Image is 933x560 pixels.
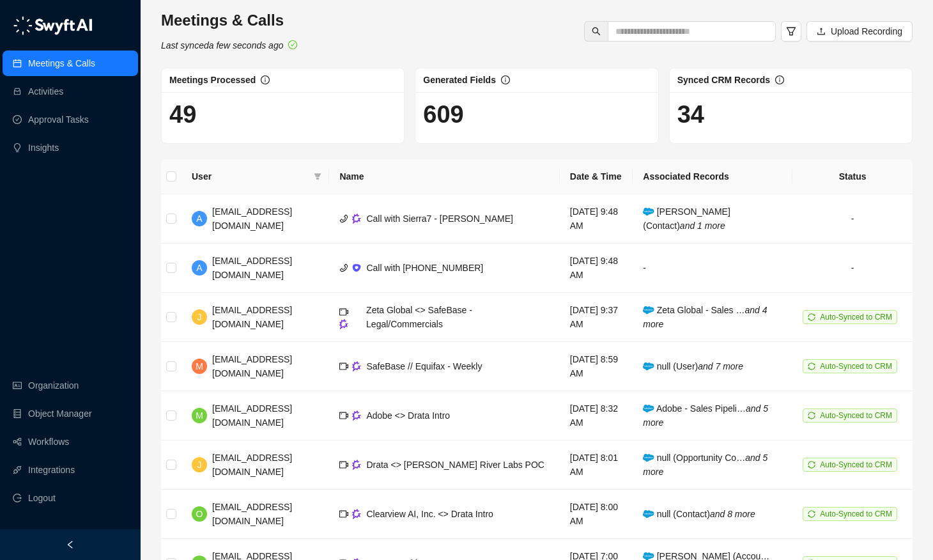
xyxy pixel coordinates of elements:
[366,509,493,519] span: Clearview AI, Inc. <> Drata Intro
[560,391,633,440] td: [DATE] 8:32 AM
[560,342,633,391] td: [DATE] 8:59 AM
[196,359,203,373] span: M
[501,75,510,84] span: info-circle
[352,361,361,371] img: gong-Dwh8HbPa.png
[352,509,361,518] img: gong-Dwh8HbPa.png
[792,194,913,244] td: -
[196,212,202,226] span: A
[643,403,768,428] i: and 5 more
[196,261,202,275] span: A
[366,263,483,273] span: Call with [PHONE_NUMBER]
[792,159,913,194] th: Status
[808,510,815,518] span: sync
[560,244,633,293] td: [DATE] 9:48 AM
[196,507,203,521] span: O
[677,75,770,85] span: Synced CRM Records
[329,159,559,194] th: Name
[352,263,361,272] img: ix+ea6nV3o2uKgAAAABJRU5ErkJggg==
[820,362,892,371] span: Auto-Synced to CRM
[314,173,321,180] span: filter
[633,244,792,293] td: -
[643,206,730,231] span: [PERSON_NAME] (Contact)
[775,75,784,84] span: info-circle
[212,305,292,329] span: [EMAIL_ADDRESS][DOMAIN_NAME]
[212,502,292,526] span: [EMAIL_ADDRESS][DOMAIN_NAME]
[161,10,297,31] h3: Meetings & Calls
[643,305,767,329] i: and 4 more
[786,26,796,36] span: filter
[820,460,892,469] span: Auto-Synced to CRM
[806,21,913,42] button: Upload Recording
[423,75,496,85] span: Generated Fields
[28,51,95,76] a: Meetings & Calls
[560,293,633,342] td: [DATE] 9:37 AM
[808,461,815,469] span: sync
[643,305,767,329] span: Zeta Global - Sales …
[592,27,601,36] span: search
[28,373,79,398] a: Organization
[192,169,309,183] span: User
[28,135,59,160] a: Insights
[560,159,633,194] th: Date & Time
[28,107,89,132] a: Approval Tasks
[161,40,283,51] i: Last synced a few seconds ago
[560,194,633,244] td: [DATE] 9:48 AM
[212,354,292,378] span: [EMAIL_ADDRESS][DOMAIN_NAME]
[212,403,292,428] span: [EMAIL_ADDRESS][DOMAIN_NAME]
[808,362,815,370] span: sync
[366,361,482,371] span: SafeBase // Equifax - Weekly
[820,509,892,518] span: Auto-Synced to CRM
[643,403,768,428] span: Adobe - Sales Pipeli…
[212,453,292,477] span: [EMAIL_ADDRESS][DOMAIN_NAME]
[197,310,202,324] span: J
[366,460,544,470] span: Drata <> [PERSON_NAME] River Labs POC
[643,453,767,477] span: null (Opportunity Co…
[366,214,513,224] span: Call with Sierra7 - [PERSON_NAME]
[212,206,292,231] span: [EMAIL_ADDRESS][DOMAIN_NAME]
[423,100,650,129] h1: 609
[680,221,725,231] i: and 1 more
[808,412,815,419] span: sync
[352,214,361,223] img: gong-Dwh8HbPa.png
[560,440,633,490] td: [DATE] 8:01 AM
[698,361,743,371] i: and 7 more
[352,410,361,420] img: gong-Dwh8HbPa.png
[339,460,348,469] span: video-camera
[339,509,348,518] span: video-camera
[633,159,792,194] th: Associated Records
[169,100,396,129] h1: 49
[28,457,75,483] a: Integrations
[808,313,815,321] span: sync
[339,319,348,329] img: gong-Dwh8HbPa.png
[643,453,767,477] i: and 5 more
[366,410,450,421] span: Adobe <> Drata Intro
[28,79,63,104] a: Activities
[643,361,743,371] span: null (User)
[339,362,348,371] span: video-camera
[169,75,256,85] span: Meetings Processed
[820,411,892,420] span: Auto-Synced to CRM
[197,458,202,472] span: J
[339,263,348,272] span: phone
[261,75,270,84] span: info-circle
[28,485,56,511] span: Logout
[13,16,93,35] img: logo-05li4sbe.png
[13,494,22,502] span: logout
[677,100,904,129] h1: 34
[196,408,203,423] span: M
[28,401,92,426] a: Object Manager
[366,305,472,329] span: Zeta Global <> SafeBase - Legal/Commercials
[288,40,297,49] span: check-circle
[28,429,69,455] a: Workflows
[831,24,902,38] span: Upload Recording
[817,27,826,36] span: upload
[339,214,348,223] span: phone
[311,167,324,186] span: filter
[352,460,361,469] img: gong-Dwh8HbPa.png
[820,313,892,322] span: Auto-Synced to CRM
[339,307,348,316] span: video-camera
[643,509,755,519] span: null (Contact)
[212,256,292,280] span: [EMAIL_ADDRESS][DOMAIN_NAME]
[892,518,927,552] iframe: Open customer support
[710,509,755,519] i: and 8 more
